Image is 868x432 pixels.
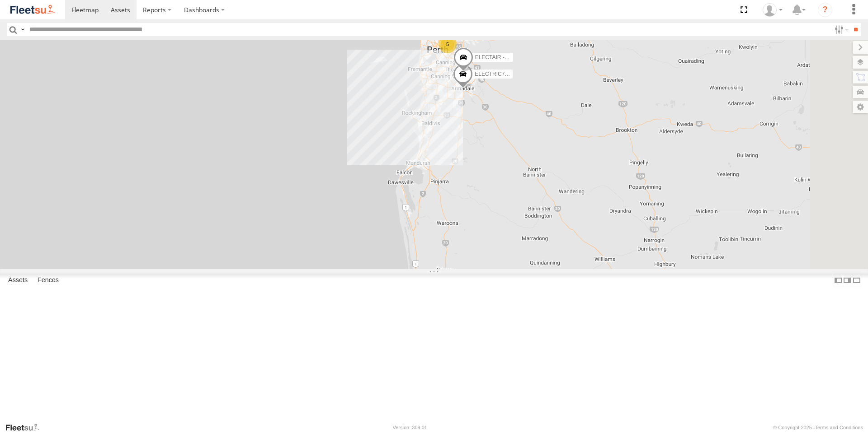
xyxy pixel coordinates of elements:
span: ELECTAIR - Riaan [475,55,520,61]
label: Dock Summary Table to the Right [843,274,852,287]
label: Hide Summary Table [852,274,861,287]
i: ? [818,3,832,17]
label: Search Filter Options [831,23,850,36]
div: Version: 309.01 [393,425,427,430]
div: © Copyright 2025 - [773,425,863,430]
label: Search Query [19,23,26,36]
div: 5 [439,35,457,53]
a: Terms and Conditions [815,425,863,430]
label: Dock Summary Table to the Left [834,274,843,287]
label: Fences [33,274,63,287]
span: ELECTRIC7 - [PERSON_NAME] [475,71,554,77]
a: Visit our Website [5,423,47,432]
img: fleetsu-logo-horizontal.svg [9,4,56,16]
div: Wayne Betts [759,3,786,17]
label: Map Settings [853,101,868,113]
label: Assets [4,274,32,287]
